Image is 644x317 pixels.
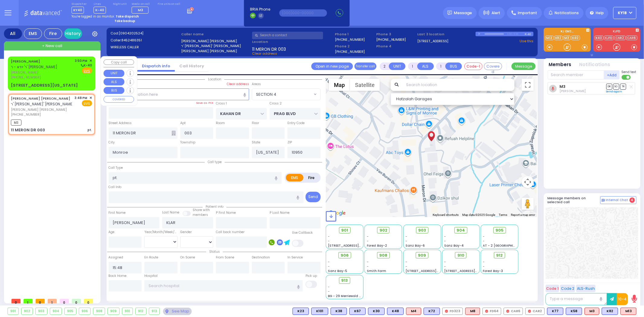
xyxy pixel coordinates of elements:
[216,230,245,235] label: Call back number
[620,308,636,315] div: ALS
[72,14,115,19] span: You're logged in as monitor.
[606,84,612,89] span: DR
[65,308,76,315] div: 905
[367,260,369,264] span: -
[44,28,62,39] div: Fire
[252,32,323,39] input: Search a contact
[180,230,192,235] label: Gender
[579,61,610,68] button: Notifications
[424,308,440,315] div: K72
[554,36,563,40] a: K82
[75,59,88,63] span: 3:50 PM
[24,9,64,17] img: Logo
[21,308,33,315] div: 902
[566,308,582,315] div: K58
[180,140,195,145] label: Township
[367,264,369,269] span: -
[11,96,70,101] a: [PERSON_NAME] [PERSON_NAME]
[492,10,500,16] span: Alert
[457,252,464,258] span: 910
[484,62,502,70] button: Covered
[216,101,227,106] label: Cross 1
[585,308,599,315] div: ALS
[367,243,387,248] span: Forest Bay-2
[405,264,407,269] span: -
[252,89,312,100] span: SECTION 4
[520,39,533,44] a: Use this
[11,75,41,80] span: [PHONE_NUMBER]
[8,308,18,315] div: 901
[144,255,158,260] label: En Route
[465,308,480,315] div: M8
[483,260,485,264] span: -
[367,234,369,239] span: -
[104,78,124,85] button: ALS
[79,308,91,315] div: 906
[387,308,404,315] div: BLS
[617,293,628,305] button: 10-4
[89,58,92,63] span: ✕
[181,49,250,54] label: [PERSON_NAME] [PERSON_NAME]
[216,210,236,215] label: P First Name
[525,308,545,315] div: CAR2
[444,234,446,239] span: -
[11,64,57,69] span: ר' יודא - ר' [PERSON_NAME]
[11,299,21,303] span: 0
[560,285,575,292] button: Code 2
[596,10,604,16] span: Help
[367,269,386,273] span: Smith Farm
[622,70,636,74] span: Send text
[447,11,452,15] img: message.svg
[82,100,92,106] span: EMS
[418,32,476,37] label: Last 3 location
[506,310,509,313] img: red-radio-icon.svg
[144,280,303,292] input: Search hospital
[350,79,380,91] button: Show satellite imagery
[113,2,127,6] label: Night unit
[93,308,105,315] div: 908
[595,36,604,40] a: K40
[252,140,260,145] label: State
[380,227,387,233] span: 902
[109,185,122,190] label: Call Info
[545,36,554,40] a: M13
[559,89,586,93] span: Chananya Indig
[630,197,635,203] span: 4
[379,252,387,258] span: 908
[104,96,134,103] button: COVERED
[445,310,448,313] img: red-radio-icon.svg
[109,88,249,100] input: Search location here
[328,264,330,269] span: -
[335,49,365,54] label: [PHONE_NUMBER]
[24,299,33,303] span: 1
[256,91,276,98] span: SECTION 4
[293,308,309,315] div: K23
[311,308,328,315] div: K101
[111,31,179,36] label: Cad:
[571,36,580,40] a: K40
[327,209,347,217] a: Open this area in Google Maps (opens a new window)
[622,74,631,80] label: Turn off text
[547,308,563,315] div: BLS
[424,308,440,315] div: BLS
[158,2,180,6] label: Fire units on call
[331,308,347,315] div: BLS
[511,62,536,70] button: Message
[620,308,636,315] div: M13
[600,196,636,204] button: Internal Chat 4
[72,7,84,14] span: KY40
[544,30,591,34] label: KJ EMS...
[80,63,92,68] span: K-40
[311,62,353,70] a: Open in new page
[292,230,313,235] label: Use Callback
[203,204,226,209] span: Patient info
[111,38,179,43] label: Caller:
[464,62,482,70] button: Code-1
[335,32,374,37] span: Phone 1
[405,269,463,273] span: [STREET_ADDRESS][PERSON_NAME]
[11,127,45,133] div: 11 MERON DR 003
[482,308,501,315] div: FD64
[116,14,139,19] strong: Take dispatch
[75,96,88,100] span: 3:48 PM
[287,255,303,260] label: In Service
